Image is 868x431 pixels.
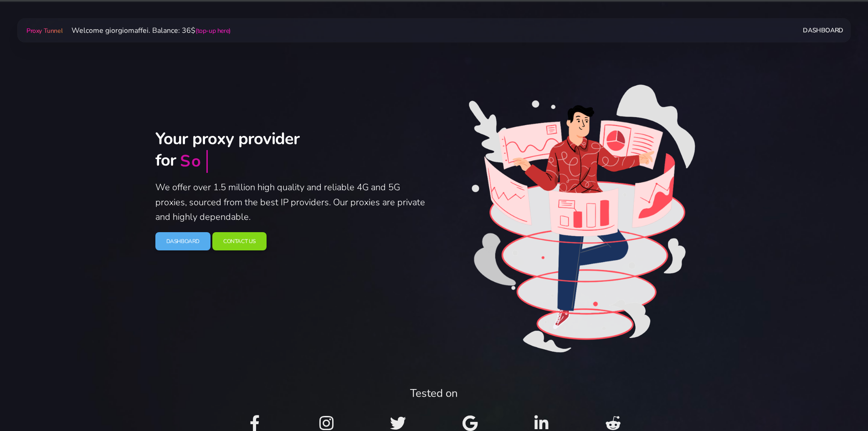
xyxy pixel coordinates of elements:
span: Proxy Tunnel [26,26,62,35]
a: Contact Us [212,232,267,251]
span: Welcome giorgiomaffei. Balance: 36$ [64,26,231,36]
a: (top-up here) [195,26,231,35]
a: Proxy Tunnel [25,23,64,38]
a: Dashboard [155,232,211,251]
iframe: Webchat Widget [816,379,857,420]
div: Tested on [161,385,708,401]
div: So [180,151,202,172]
h2: Your proxy provider for [155,129,429,173]
a: Dashboard [803,22,843,39]
p: We offer over 1.5 million high quality and reliable 4G and 5G proxies, sourced from the best IP p... [155,180,429,225]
